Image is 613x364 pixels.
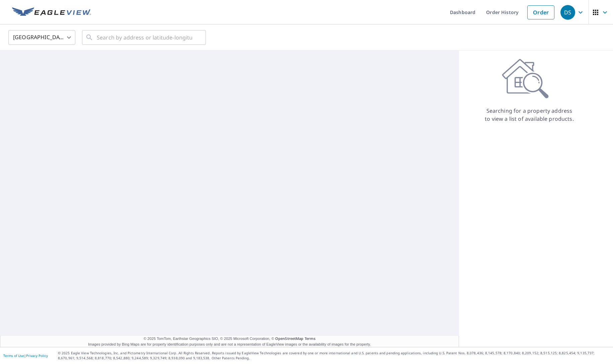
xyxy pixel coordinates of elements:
[26,353,48,358] a: Privacy Policy
[140,336,319,342] span: © 2025 TomTom, Earthstar Geographics SIO, © 2025 Microsoft Corporation, ©
[527,5,554,19] a: Order
[484,107,574,123] p: Searching for a property address to view a list of available products.
[58,351,610,361] p: © 2025 Eagle View Technologies, Inc. and Pictometry International Corp. All Rights Reserved. Repo...
[3,353,24,358] a: Terms of Use
[12,7,91,17] img: EV Logo
[3,354,48,358] p: |
[308,336,319,341] a: Terms
[8,28,75,47] div: [GEOGRAPHIC_DATA]
[97,28,192,47] input: Search by address or latitude-longitude
[279,336,307,341] a: OpenStreetMap
[560,5,575,20] div: DS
